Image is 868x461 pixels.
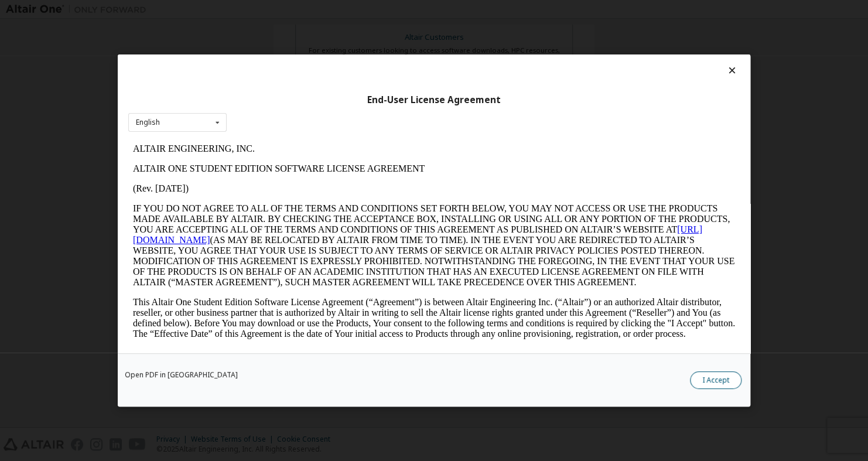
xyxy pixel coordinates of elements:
div: End-User License Agreement [128,94,740,106]
div: English [136,119,160,126]
p: This Altair One Student Edition Software License Agreement (“Agreement”) is between Altair Engine... [5,158,607,200]
a: [URL][DOMAIN_NAME] [5,86,574,106]
p: ALTAIR ONE STUDENT EDITION SOFTWARE LICENSE AGREEMENT [5,25,607,35]
p: IF YOU DO NOT AGREE TO ALL OF THE TERMS AND CONDITIONS SET FORTH BELOW, YOU MAY NOT ACCESS OR USE... [5,64,607,149]
a: Open PDF in [GEOGRAPHIC_DATA] [125,371,238,378]
p: (Rev. [DATE]) [5,45,607,55]
button: I Accept [690,371,741,389]
p: ALTAIR ENGINEERING, INC. [5,5,607,15]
